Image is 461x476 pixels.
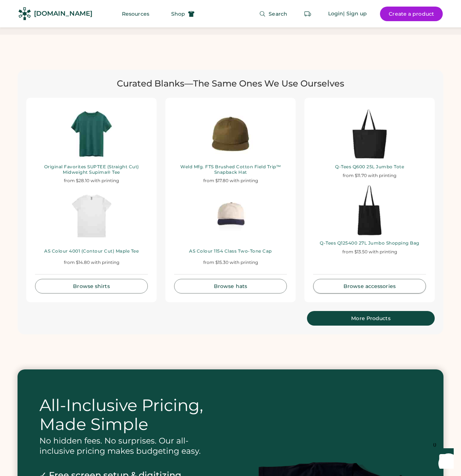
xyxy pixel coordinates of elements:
button: Search [250,7,296,21]
h2: All-Inclusive Pricing, Made Simple [39,396,209,434]
div: from $15.30 with printing [203,260,258,266]
img: AS Colour 4001 (Contour Cut) Maple Tee [35,188,148,243]
img: Q-Tees Q125400 27L Jumbo Shopping Bag [313,183,426,238]
div: AS Colour 4001 (Contour Cut) Maple Tee [35,249,148,254]
div: Browse hats [183,284,278,289]
div: Weld Mfg. FTS Brushed Cotton Field Trip™ Snapback Hat [174,164,287,175]
a: Browse hats [174,279,287,293]
img: AS Colour 1154 Class Two-Tone Cap [174,188,287,243]
img: Rendered Logo - Screens [18,7,31,20]
div: Login [328,10,343,18]
button: Shop [162,7,203,21]
div: Q-Tees Q125400 27L Jumbo Shopping Bag [313,241,426,246]
div: Browse accessories [322,284,417,289]
span: Search [269,11,287,16]
div: from $17.80 with printing [203,178,258,184]
div: AS Colour 1154 Class Two-Tone Cap [174,249,287,254]
div: Browse shirts [44,284,139,289]
h3: No hidden fees. No surprises. Our all-inclusive pricing makes budgeting easy. [39,436,209,456]
div: | Sign up [343,10,367,18]
iframe: Front Chat [426,443,458,475]
span: Shop [171,11,185,16]
img: Weld Mfg. FTS Brushed Cotton Field Trip™ Snapback Hat [174,107,287,161]
div: Curated Blanks—The Same Ones We Use Ourselves [26,78,435,89]
div: from $13.50 with printing [342,249,397,255]
div: from $11.70 with printing [343,173,396,179]
a: More Products [307,311,435,326]
button: Resources [113,7,158,21]
div: from $28.10 with printing [64,178,119,184]
div: from $14.80 with printing [64,260,119,266]
img: Original Favorites SUPTEE (Straight Cut) Midweight Supima® Tee [35,107,148,161]
div: More Products [316,316,426,321]
div: [DOMAIN_NAME] [34,9,92,18]
a: Browse accessories [313,279,426,293]
a: Browse shirts [35,279,148,293]
div: Original Favorites SUPTEE (Straight Cut) Midweight Supima® Tee [35,164,148,175]
div: Q-Tees Q600 25L Jumbo Tote [313,164,426,169]
button: Retrieve an order [300,7,315,21]
button: Create a product [380,7,443,21]
img: Q-Tees Q600 25L Jumbo Tote [313,107,426,161]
